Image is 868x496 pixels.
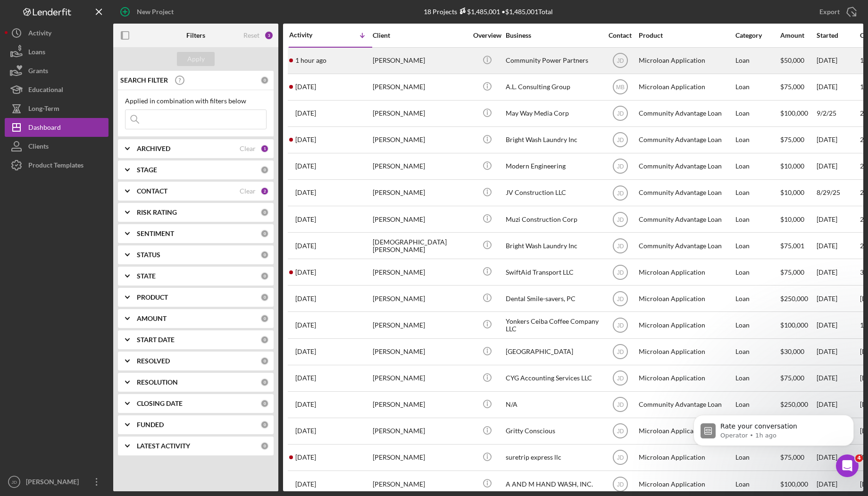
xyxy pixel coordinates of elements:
button: Long-Term [5,99,108,118]
div: N/A [506,392,600,417]
div: Loan [735,339,779,364]
b: RISK RATING [137,209,177,216]
div: Christina says… [8,193,181,222]
text: JD [617,295,624,302]
b: SENTIMENT [137,230,174,237]
div: [PERSON_NAME] [373,286,467,311]
b: SEARCH FILTER [120,76,168,84]
span: $100,000 [780,109,808,117]
div: Educational [28,80,63,101]
div: [PERSON_NAME] [373,207,467,232]
button: Loans [5,42,108,61]
div: Microloan Application [639,260,733,285]
button: Send a message… [162,298,177,313]
div: 0 [260,442,269,450]
h1: Operator [46,5,79,12]
div: Community Advantage Loan [639,233,733,258]
div: Export [819,2,840,21]
text: JD [617,322,624,329]
button: Emoji picker [15,302,22,309]
div: JV Construction LLC [506,180,600,205]
div: Loan [735,233,779,258]
div: CYG Accounting Services LLC [506,366,600,391]
div: Rate your conversation [17,262,130,274]
div: Microloan Application [639,339,733,364]
button: Apply [177,52,215,66]
div: [DATE] [817,339,859,364]
div: Help [PERSON_NAME] understand how they’re doing: [15,227,147,246]
text: JD [617,481,624,488]
div: suretrip express llc [506,445,600,470]
div: Microloan Application [639,312,733,337]
div: Loan [735,154,779,179]
div: Thank you, [PERSON_NAME]. Will do and report back to you if there are any further issues. [42,139,174,167]
div: Loan [735,312,779,337]
div: 3 [264,31,274,40]
div: [PERSON_NAME] [15,110,147,120]
div: [PERSON_NAME] [24,472,85,494]
div: Best, [15,101,147,111]
div: [PERSON_NAME] [373,339,467,364]
span: $10,000 [780,215,804,223]
div: 0 [260,166,269,174]
div: Contact [602,32,638,39]
text: JD [617,243,624,249]
div: 0 [260,336,269,344]
div: Clients [28,137,49,158]
button: Upload attachment [45,302,52,309]
a: Dashboard [5,118,108,137]
div: 0 [260,208,269,217]
time: 2025-08-25 17:46 [295,269,316,276]
img: Profile image for Operator [27,5,42,20]
div: [DATE] [817,312,859,337]
button: go back [6,4,24,22]
div: We just met with [PERSON_NAME] and got the connection re-established. Could you please tell your ... [15,32,147,97]
time: 2025-07-07 22:57 [295,374,316,382]
b: FUNDED [137,421,164,429]
b: AMOUNT [137,315,167,322]
div: Microloan Application [639,75,733,100]
div: [PERSON_NAME] [373,260,467,285]
span: $75,000 [780,268,804,276]
time: 2025-08-17 22:46 [295,321,316,329]
div: Community Advantage Loan [639,127,733,152]
time: 2025-09-04 13:20 [295,162,316,170]
div: New Project [137,2,174,21]
b: START DATE [137,336,175,344]
text: JD [617,58,624,64]
div: Activity [289,31,331,39]
time: 2025-05-26 16:22 [295,427,316,435]
div: 18 Projects • $1,485,001 Total [424,8,553,16]
div: Close [166,4,183,21]
time: 2025-07-07 15:44 [295,401,316,408]
button: Export [810,2,863,21]
div: 0 [260,293,269,302]
div: Hi [PERSON_NAME]We just met with [PERSON_NAME] and got the connection re-established. Could you p... [8,12,155,126]
button: Home [148,4,166,22]
span: $50,000 [780,56,804,64]
div: Operator says… [8,222,181,252]
div: SwiftAid Transport LLC [506,260,600,285]
time: 2025-07-08 17:19 [295,348,316,355]
div: [PERSON_NAME] [373,127,467,152]
div: 0 [260,314,269,323]
div: Loan [735,366,779,391]
span: $75,001 [780,242,804,250]
div: Community Advantage Loan [639,180,733,205]
b: RESOLVED [137,357,170,365]
div: Yonkers Ceiba Coffee Company LLC [506,312,600,337]
div: Product [639,32,733,39]
button: JD[PERSON_NAME] [5,472,108,491]
div: [DATE] [817,207,859,232]
span: $10,000 [780,162,804,170]
div: 0 [260,420,269,429]
button: Activity [5,24,108,42]
b: CLOSING DATE [137,400,183,407]
div: Loan [735,75,779,100]
div: Dental Smile-savers, PC [506,286,600,311]
div: Reset [243,32,259,39]
a: Grants [5,61,108,80]
div: [DATE] [817,75,859,100]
